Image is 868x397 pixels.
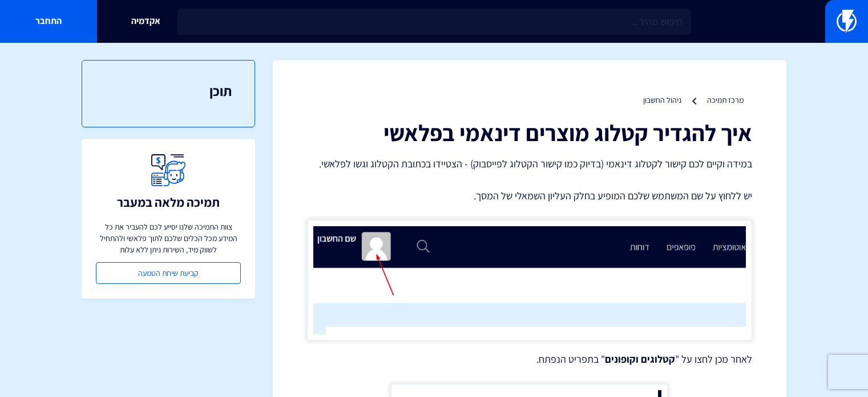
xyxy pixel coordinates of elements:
strong: קטלוגים וקופונים [605,352,675,366]
input: חיפוש מהיר... [177,9,691,35]
h1: איך להגדיר קטלוג מוצרים דינאמי בפלאשי [307,120,752,145]
p: לאחר מכן לחצו על " " בתפריט הנפתח. [307,352,752,367]
h3: תוכן [105,83,232,98]
p: יש ללחוץ על שם המשתמש שלכם המופיע בחלק העליון השמאלי של המסך. [307,189,752,203]
a: מרכז תמיכה [707,95,744,105]
a: קביעת שיחת הטמעה [96,262,241,284]
p: במידה וקיים לכם קישור לקטלוג דינאמי (בדיוק כמו קישור הקטלוג לפייסבוק) - הצטיידו בכתובת הקטלוג וגש... [307,157,752,171]
p: צוות התמיכה שלנו יסייע לכם להעביר את כל המידע מכל הכלים שלכם לתוך פלאשי ולהתחיל לשווק מיד, השירות... [96,221,241,255]
a: ניהול החשבון [643,95,681,105]
h3: תמיכה מלאה במעבר [117,195,220,209]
